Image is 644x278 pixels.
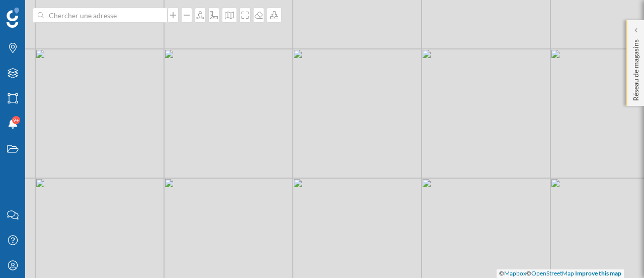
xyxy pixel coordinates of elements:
[7,8,19,28] img: Logo Geoblink
[13,115,19,125] span: 9+
[575,269,621,277] a: Improve this map
[631,35,641,101] p: Réseau de magasins
[16,7,65,16] span: Assistance
[497,269,624,278] div: © ©
[531,269,574,277] a: OpenStreetMap
[504,269,526,277] a: Mapbox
